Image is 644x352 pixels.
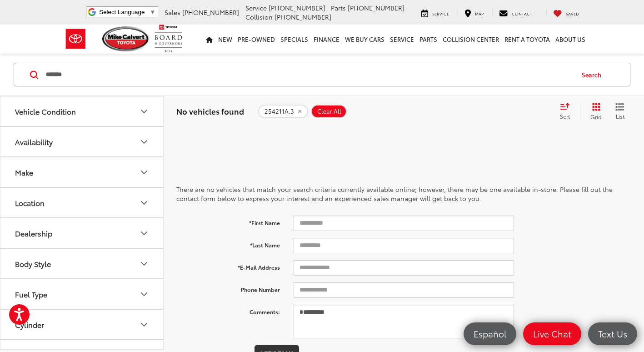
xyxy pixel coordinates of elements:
[15,198,45,207] div: Location
[139,136,150,147] div: Availability
[0,96,164,126] button: Vehicle ConditionVehicle Condition
[235,25,278,54] a: Pre-Owned
[311,25,342,54] a: Finance
[464,322,516,345] a: Español
[269,3,325,12] span: [PHONE_NUMBER]
[342,25,387,54] a: WE BUY CARS
[0,218,164,248] button: DealershipDealership
[0,127,164,156] button: AvailabilityAvailability
[99,9,155,15] a: Select Language​
[615,112,624,120] span: List
[99,9,145,15] span: Select Language
[258,105,308,118] button: remove 254211A.3
[560,112,570,120] span: Sort
[15,290,47,298] div: Fuel Type
[139,197,150,208] div: Location
[0,188,164,217] button: LocationLocation
[566,10,579,16] span: Saved
[15,168,33,176] div: Make
[469,328,511,339] span: Español
[502,25,553,54] a: Rent a Toyota
[331,3,346,12] span: Parts
[15,137,53,146] div: Availability
[492,8,539,17] a: Contact
[0,157,164,187] button: MakeMake
[432,10,449,16] span: Service
[414,8,456,17] a: Service
[102,26,150,51] img: Mike Calvert Toyota
[0,249,164,278] button: Body StyleBody Style
[165,8,180,17] span: Sales
[15,107,76,116] div: Vehicle Condition
[245,3,267,12] span: Service
[440,25,502,54] a: Collision Center
[139,228,150,239] div: Dealership
[609,102,631,121] button: List View
[203,25,215,54] a: Home
[546,8,586,17] a: My Saved Vehicles
[150,9,155,15] span: ▼
[139,167,150,178] div: Make
[139,106,150,117] div: Vehicle Condition
[458,8,490,17] a: Map
[45,64,573,85] input: Search by Make, Model, or Keyword
[15,229,52,237] div: Dealership
[176,106,244,116] span: No vehicles found
[15,320,44,329] div: Cylinder
[170,305,287,316] label: Comments:
[573,63,614,86] button: Search
[512,10,532,16] span: Contact
[555,102,580,121] button: Select sort value
[594,328,632,339] span: Text Us
[0,310,164,339] button: CylinderCylinder
[139,319,150,330] div: Cylinder
[139,258,150,269] div: Body Style
[529,328,576,339] span: Live Chat
[311,105,347,118] button: Clear All
[215,25,235,54] a: New
[139,289,150,300] div: Fuel Type
[590,113,602,121] span: Grid
[59,24,93,54] img: Toyota
[182,8,239,17] span: [PHONE_NUMBER]
[275,12,331,21] span: [PHONE_NUMBER]
[580,102,609,121] button: Grid View
[245,12,273,21] span: Collision
[553,25,588,54] a: About Us
[475,10,484,16] span: Map
[523,322,581,345] a: Live Chat
[0,279,164,309] button: Fuel TypeFuel Type
[170,216,287,227] label: *First Name
[317,108,341,115] span: Clear All
[278,25,311,54] a: Specials
[170,238,287,249] label: *Last Name
[387,25,417,54] a: Service
[170,282,287,294] label: Phone Number
[417,25,440,54] a: Parts
[265,108,294,115] span: 254211A.3
[588,322,637,345] a: Text Us
[170,260,287,272] label: *E-Mail Address
[15,259,51,268] div: Body Style
[176,185,631,203] p: There are no vehicles that match your search criteria currently available online; however, there ...
[348,3,404,12] span: [PHONE_NUMBER]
